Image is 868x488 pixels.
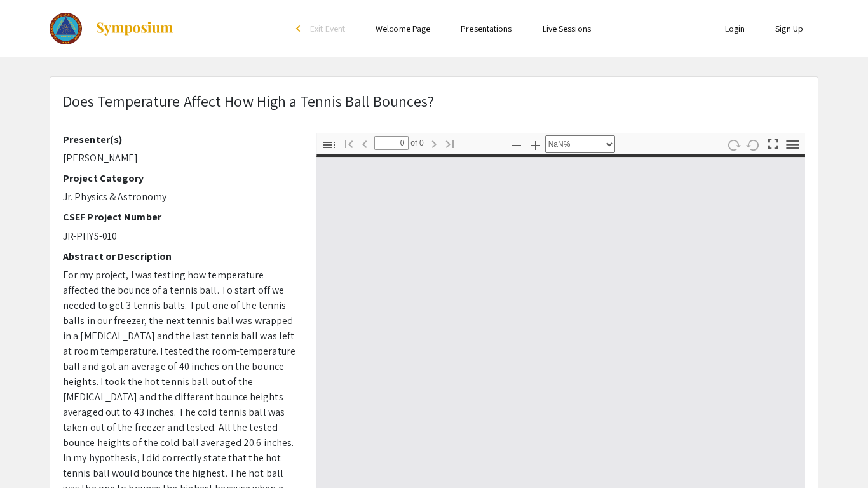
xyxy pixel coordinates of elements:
[338,134,360,152] button: Go to First Page
[545,135,615,153] select: Zoom
[63,151,297,166] p: [PERSON_NAME]
[409,136,424,150] span: of 0
[354,134,376,152] button: Previous Page
[63,211,297,223] h2: CSEF Project Number
[63,133,297,146] h2: Presenter(s)
[50,13,174,44] a: The 2023 Colorado Science & Engineering Fair
[439,134,461,152] button: Go to Last Page
[506,135,527,154] button: Zoom Out
[423,134,445,152] button: Next Page
[461,23,512,34] a: Presentations
[374,136,409,150] input: Page
[296,25,304,32] div: arrow_back_ios
[63,189,297,205] p: Jr. Physics & Astronomy
[95,21,174,36] img: Symposium by ForagerOne
[782,135,804,154] button: Tools
[63,90,435,112] p: Does Temperature Affect How High a Tennis Ball Bounces?
[775,23,803,34] a: Sign Up
[63,250,297,262] h2: Abstract or Description
[63,229,297,244] p: JR-PHYS-010
[310,23,345,34] span: Exit Event
[376,23,430,34] a: Welcome Page
[725,23,745,34] a: Login
[50,13,82,44] img: The 2023 Colorado Science & Engineering Fair
[723,135,745,154] button: Rotate Clockwise
[525,135,546,154] button: Zoom In
[763,133,784,152] button: Switch to Presentation Mode
[543,23,591,34] a: Live Sessions
[318,135,340,154] button: Toggle Sidebar
[743,135,764,154] button: Rotate Counterclockwise
[63,172,297,184] h2: Project Category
